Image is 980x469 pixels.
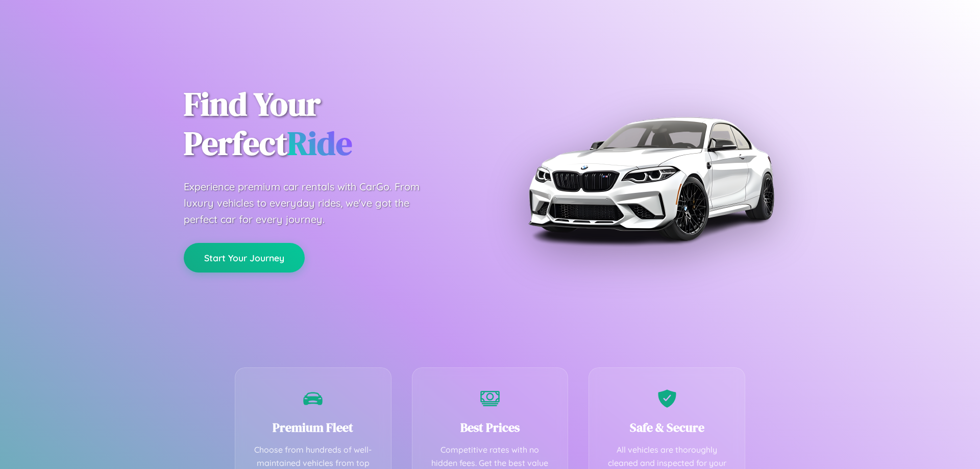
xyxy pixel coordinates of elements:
[523,51,778,306] img: Premium BMW car rental vehicle
[287,121,352,165] span: Ride
[184,85,475,163] h1: Find Your Perfect
[604,419,729,436] h3: Safe & Secure
[251,419,376,436] h3: Premium Fleet
[184,243,305,273] button: Start Your Journey
[428,419,553,436] h3: Best Prices
[184,179,439,228] p: Experience premium car rentals with CarGo. From luxury vehicles to everyday rides, we've got the ...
